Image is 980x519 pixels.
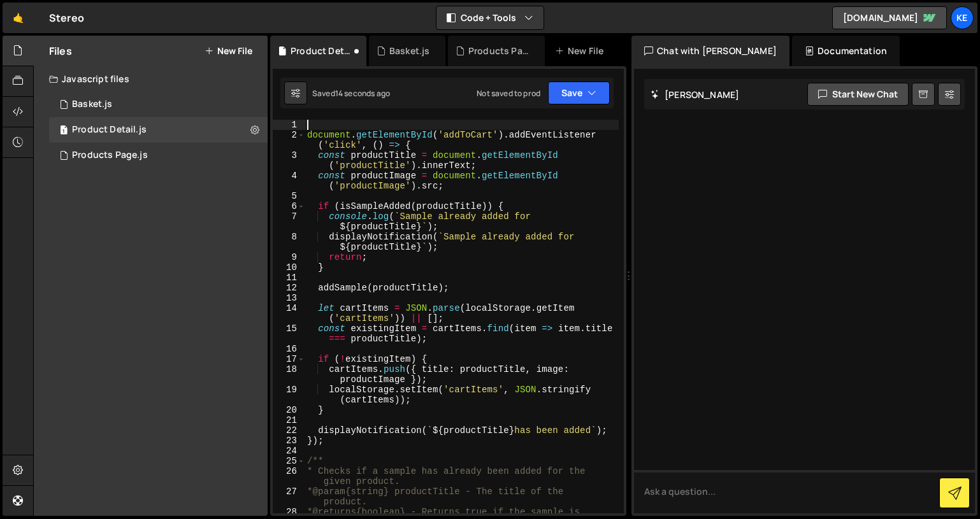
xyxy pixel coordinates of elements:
[312,88,390,99] div: Saved
[273,415,305,425] div: 21
[49,117,268,143] div: 8215/44673.js
[49,143,268,168] div: 8215/16741.js
[951,6,974,29] a: Ke
[273,171,305,191] div: 4
[273,201,305,211] div: 6
[72,99,112,110] div: Basket.js
[273,252,305,262] div: 9
[72,124,147,136] div: Product Detail.js
[273,130,305,150] div: 2
[273,487,305,507] div: 27
[273,385,305,405] div: 19
[49,44,72,58] h2: Files
[273,283,305,293] div: 12
[72,150,148,161] div: Products Page.js
[792,36,900,66] div: Documentation
[631,36,789,66] div: Chat with [PERSON_NAME]
[273,425,305,436] div: 22
[548,82,610,104] button: Save
[3,3,34,33] a: 🤙
[273,232,305,252] div: 8
[49,10,84,25] div: Stereo
[477,88,540,99] div: Not saved to prod
[273,405,305,415] div: 20
[273,364,305,385] div: 18
[273,293,305,303] div: 13
[273,262,305,273] div: 10
[273,354,305,364] div: 17
[273,303,305,323] div: 14
[273,150,305,171] div: 3
[273,446,305,456] div: 24
[273,344,305,354] div: 16
[273,120,305,130] div: 1
[436,6,544,29] button: Code + Tools
[832,6,947,29] a: [DOMAIN_NAME]
[273,456,305,466] div: 25
[389,45,429,57] div: Basket.js
[273,436,305,446] div: 23
[49,92,268,117] div: 8215/44666.js
[273,466,305,487] div: 26
[205,46,252,56] button: New File
[273,273,305,283] div: 11
[60,126,68,136] span: 1
[273,323,305,344] div: 15
[807,83,909,106] button: Start new chat
[273,211,305,232] div: 7
[273,191,305,201] div: 5
[335,88,390,99] div: 14 seconds ago
[555,45,609,57] div: New File
[468,45,530,57] div: Products Page.js
[651,89,739,101] h2: [PERSON_NAME]
[291,45,351,57] div: Product Detail.js
[34,66,268,92] div: Javascript files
